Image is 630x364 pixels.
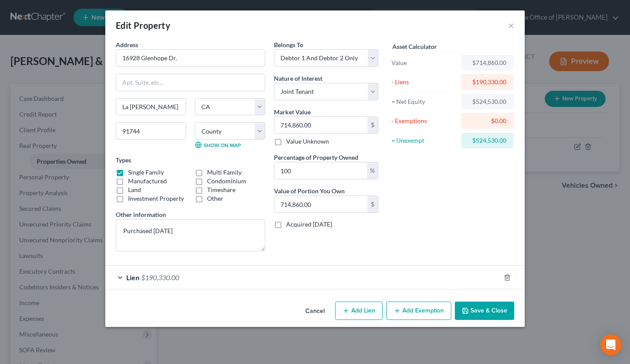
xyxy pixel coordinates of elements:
[391,58,457,67] div: Value
[116,122,186,140] input: Enter zip...
[207,168,242,177] label: Multi Family
[128,177,167,185] label: Manufactured
[141,273,179,282] span: $190,330.00
[392,42,437,51] label: Asset Calculator
[274,107,311,117] label: Market Value
[600,334,621,355] div: Open Intercom Messenger
[207,185,235,194] label: Timeshare
[286,137,329,146] label: Value Unknown
[367,196,378,213] div: $
[274,41,303,48] span: Belongs To
[367,162,378,179] div: %
[116,19,170,31] div: Edit Property
[116,41,138,48] span: Address
[116,99,186,115] input: Enter city...
[195,141,241,148] a: Show on Map
[391,78,457,86] div: - Liens
[468,97,506,106] div: $524,530.00
[298,302,332,320] button: Cancel
[386,302,451,320] button: Add Exemption
[455,302,514,320] button: Save & Close
[116,210,166,219] label: Other information
[116,155,131,165] label: Types
[391,97,457,106] div: = Net Equity
[286,220,332,229] label: Acquired [DATE]
[274,186,345,196] label: Value of Portion You Own
[508,20,514,31] button: ×
[335,302,383,320] button: Add Lien
[116,50,265,66] input: Enter address...
[468,117,506,125] div: $0.00
[116,74,265,91] input: Apt, Suite, etc...
[128,168,164,177] label: Single Family
[391,136,457,145] div: = Unexempt
[468,136,506,145] div: $524,530.00
[207,177,246,185] label: Condominium
[274,117,367,134] input: 0.00
[274,196,367,213] input: 0.00
[391,117,457,125] div: - Exemptions
[367,117,378,134] div: $
[274,153,358,162] label: Percentage of Property Owned
[128,185,141,194] label: Land
[468,78,506,86] div: $190,330.00
[207,194,223,203] label: Other
[468,58,506,67] div: $714,860.00
[274,74,322,83] label: Nature of Interest
[274,162,367,179] input: 0.00
[126,273,139,282] span: Lien
[128,194,184,203] label: Investment Property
